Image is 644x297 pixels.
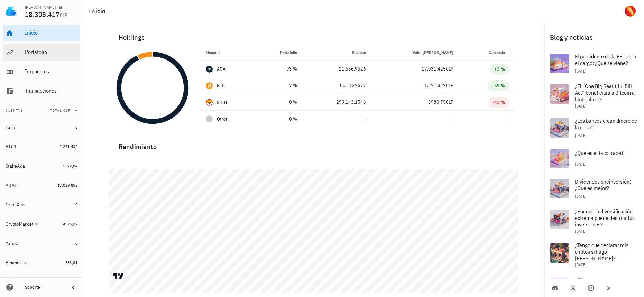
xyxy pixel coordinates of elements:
[575,83,635,103] span: ¿El “One Big Beautiful Bill Act” beneficiará a Bitcoin a largo plazo?
[200,44,256,61] th: Moneda
[446,66,453,72] span: CLP
[575,194,586,199] span: [DATE]
[3,138,80,155] a: BTC1 1.271.432
[217,99,227,106] div: SHIB
[25,87,77,94] div: Transacciones
[3,83,80,100] a: Transacciones
[446,82,453,89] span: CLP
[308,82,366,89] div: 0,01127577
[3,254,80,271] a: Binance 633,81
[6,163,25,169] div: StakeAda
[3,44,80,61] a: Portafolio
[261,82,297,89] div: 7 %
[575,133,586,138] span: [DATE]
[6,6,17,17] img: LedgiFi
[308,99,366,106] div: 299.143,1546
[113,136,515,152] div: Rendimiento
[217,115,228,123] span: Otros
[422,66,446,72] span: 17.031.425
[575,208,635,228] span: ¿Por qué la diversificación extrema puede destruir tus inversiones?
[3,235,80,252] a: YoroiC 0
[6,241,19,247] div: YoroiC
[491,82,505,89] div: +59 %
[575,161,586,167] span: [DATE]
[303,44,371,61] th: Balance
[6,260,22,266] div: Binance
[452,116,453,122] span: -
[57,183,77,188] span: 17.029.852
[7,277,44,281] span: agregar cuenta
[493,99,505,106] div: -43 %
[112,273,125,279] a: Charting by TradingView
[60,12,68,18] span: CLP
[6,202,20,208] div: OrionX
[206,99,213,106] div: SHIB-icon
[3,196,80,213] a: OrionX 0
[544,143,644,174] a: ¿Qué es el taco trade? [DATE]
[75,241,77,246] span: 0
[4,275,47,282] button: agregar cuenta
[256,44,303,61] th: Portafolio
[50,108,71,113] span: Total CLP
[424,82,446,89] span: 1.271.827
[544,174,644,204] a: Dividendos o reinversión: ¿Qué es mejor? [DATE]
[25,29,77,36] div: Inicio
[575,117,637,131] span: ¿Los bancos crean dinero de la nada?
[3,25,80,41] a: Inicio
[217,82,225,89] div: BTC
[575,68,586,74] span: [DATE]
[206,66,213,73] div: ADA-icon
[6,124,15,130] div: Luna
[63,221,77,226] span: 4926,07
[65,260,77,265] span: 633,81
[25,49,77,55] div: Portafolio
[544,204,644,238] a: ¿Por qué la diversificación extrema puede destruir tus inversiones? [DATE]
[3,64,80,80] a: Impuestos
[113,26,515,48] div: Holdings
[575,262,586,267] span: [DATE]
[575,149,624,156] span: ¿Qué es el taco trade?
[494,66,505,73] div: +3 %
[25,285,64,290] div: Soporte
[3,158,80,174] a: StakeAda 1572,84
[25,4,56,10] div: [PERSON_NAME]
[25,10,60,19] span: 18.308.417
[575,178,631,192] span: Dividendos o reinversión: ¿Qué es mejor?
[206,82,213,89] div: BTC-icon
[575,103,586,109] span: [DATE]
[6,221,33,227] div: CryptoMarket
[544,113,644,143] a: ¿Los bancos crean dinero de la nada? [DATE]
[261,99,297,106] div: 0 %
[489,50,509,55] span: Ganancia
[59,144,77,149] span: 1.271.432
[75,202,77,207] span: 0
[544,238,644,272] a: ¿Tengo que declarar mis criptos si hago [PERSON_NAME]? [DATE]
[308,65,366,73] div: 21.656,9626
[446,99,453,105] span: CLP
[575,229,586,234] span: [DATE]
[544,26,644,48] div: Blog y noticias
[6,144,17,150] div: BTC1
[6,183,19,188] div: ADAL1
[575,53,636,66] span: El presidente de la FED deja el cargo: ¿Qué se viene?
[75,124,77,130] span: 0
[544,79,644,113] a: ¿El “One Big Beautiful Bill Act” beneficiará a Bitcoin a largo plazo? [DATE]
[217,66,226,73] div: ADA
[364,116,366,122] span: -
[3,216,80,232] a: CryptoMarket 4926,07
[3,102,80,119] button: CuentasTotal CLP
[625,6,636,17] div: avatar
[3,119,80,136] a: Luna 0
[3,177,80,194] a: ADAL1 17.029.852
[261,65,297,73] div: 93 %
[89,6,109,17] h1: Inicio
[544,48,644,79] a: El presidente de la FED deja el cargo: ¿Qué se viene? [DATE]
[25,68,77,75] div: Impuestos
[63,163,77,168] span: 1572,84
[575,242,628,262] span: ¿Tengo que declarar mis criptos si hago [PERSON_NAME]?
[507,116,509,122] span: -
[261,115,297,123] div: 0 %
[371,44,459,61] th: Valor [PERSON_NAME]
[428,99,446,105] span: 3980,75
